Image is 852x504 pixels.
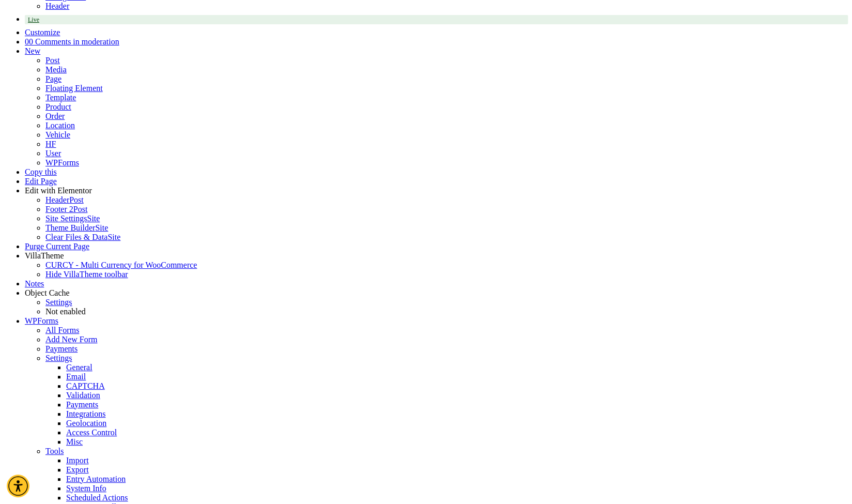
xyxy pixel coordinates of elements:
a: Copy this [25,167,57,176]
span: Post [69,195,84,204]
div: Object Cache [25,288,848,298]
a: Media [45,65,67,74]
a: Page [45,74,61,83]
a: Footer 2Post [45,205,87,213]
a: Notes [25,279,44,288]
a: HeaderPost [45,195,84,204]
a: Payments [45,344,78,353]
a: User [45,149,61,158]
a: Payments [66,400,98,409]
div: Accessibility Menu [7,475,29,497]
a: Product [45,102,71,111]
a: Theme BuilderSite [45,223,108,232]
a: Geolocation [66,419,106,427]
a: HF [45,140,56,148]
span: Clear Files & Data [45,233,107,241]
span: Post [73,205,88,213]
a: WPForms [45,158,79,167]
span: Theme Builder [45,223,95,232]
a: Live [25,15,848,24]
a: Integrations [66,409,105,418]
span: 0 Comments in moderation [29,37,119,46]
a: General [66,363,92,372]
a: Post [45,56,60,65]
a: All Forms [45,326,79,334]
a: Floating Element [45,84,103,93]
span: Header [45,195,69,204]
a: Tools [45,447,64,455]
a: Validation [66,391,100,400]
a: WPForms [25,316,58,325]
a: CAPTCHA [66,381,105,390]
a: Edit Page [25,177,57,186]
span: Site [107,233,120,241]
div: Status: Not enabled [45,307,848,316]
a: Customize [25,28,60,37]
div: VillaTheme [25,251,848,261]
a: Settings [45,354,72,362]
a: Site SettingsSite [45,214,100,223]
span: Footer 2 [45,205,73,213]
span: New [25,47,40,55]
a: Scheduled Actions [66,493,128,502]
a: Entry Automation [66,475,126,483]
span: Edit with Elementor [25,186,92,195]
a: System Info [66,484,106,493]
span: Site [87,214,100,223]
a: Vehicle [45,130,70,139]
a: Export [66,465,89,474]
a: Location [45,121,75,130]
a: Clear Files & DataSite [45,233,120,241]
span: Site [95,223,108,232]
a: Misc [66,437,83,446]
a: Template [45,93,76,102]
a: Purge Current Page [25,242,89,251]
a: Order [45,112,65,120]
a: Settings [45,298,72,307]
a: Import [66,456,89,465]
a: Access Control [66,428,117,437]
span: 0 [25,37,29,46]
a: Add New Form [45,335,97,344]
ul: New [25,56,848,167]
a: CURCY - Multi Currency for WooCommerce [45,261,197,269]
a: Header [45,2,69,10]
span: Hide VillaTheme toolbar [45,270,128,279]
span: Site Settings [45,214,87,223]
a: Email [66,372,86,381]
